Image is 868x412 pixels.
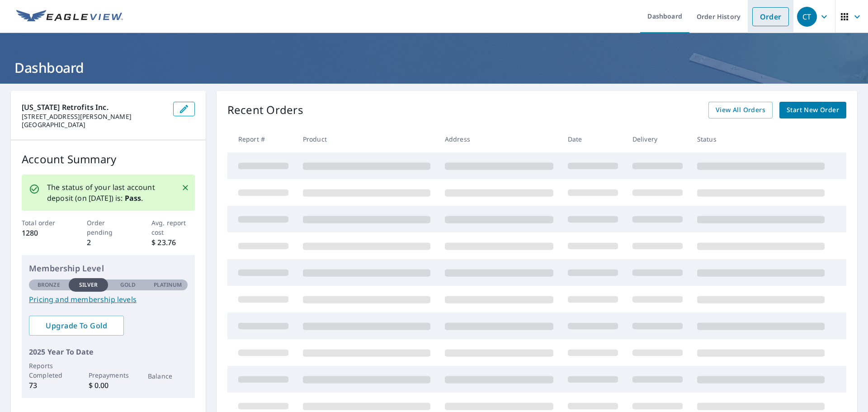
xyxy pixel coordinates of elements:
[797,7,817,27] div: CT
[29,316,124,336] a: Upgrade To Gold
[787,104,839,116] span: Start New Order
[87,237,130,248] p: 2
[125,193,142,203] b: Pass
[29,346,188,357] p: 2025 Year To Date
[22,218,65,227] p: Total order
[22,151,195,167] p: Account Summary
[148,371,188,381] p: Balance
[120,281,136,289] p: Gold
[29,294,188,305] a: Pricing and membership levels
[561,126,625,152] th: Date
[89,380,128,391] p: $ 0.00
[179,182,191,194] button: Close
[29,361,69,380] p: Reports Completed
[752,7,789,26] a: Order
[16,10,123,24] img: EV Logo
[47,182,170,204] p: The status of your last account deposit (on [DATE]) is: .
[690,126,832,152] th: Status
[296,126,438,152] th: Product
[227,126,296,152] th: Report #
[22,102,166,113] p: [US_STATE] Retrofits Inc.
[87,218,130,237] p: Order pending
[22,121,166,129] p: [GEOGRAPHIC_DATA]
[79,281,98,289] p: Silver
[154,281,182,289] p: Platinum
[227,102,303,118] p: Recent Orders
[625,126,690,152] th: Delivery
[708,102,773,118] a: View All Orders
[89,370,128,380] p: Prepayments
[151,237,195,248] p: $ 23.76
[11,58,857,77] h1: Dashboard
[29,380,69,391] p: 73
[22,113,166,121] p: [STREET_ADDRESS][PERSON_NAME]
[22,227,65,238] p: 1280
[38,281,60,289] p: Bronze
[438,126,561,152] th: Address
[151,218,195,237] p: Avg. report cost
[779,102,846,118] a: Start New Order
[716,104,765,116] span: View All Orders
[29,262,188,275] p: Membership Level
[36,321,117,331] span: Upgrade To Gold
